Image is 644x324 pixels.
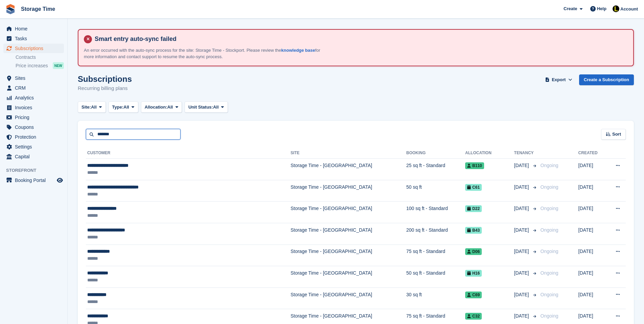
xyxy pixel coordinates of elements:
[213,104,219,111] span: All
[290,266,406,288] td: Storage Time - [GEOGRAPHIC_DATA]
[541,227,558,233] span: Ongoing
[16,54,64,61] a: Contracts
[465,205,482,212] span: D22
[290,180,406,202] td: Storage Time - [GEOGRAPHIC_DATA]
[406,159,465,180] td: 25 sq ft - Standard
[579,74,634,86] a: Create a Subscription
[406,266,465,288] td: 50 sq ft - Standard
[514,248,530,255] span: [DATE]
[281,48,315,53] a: knowledge base
[514,205,530,212] span: [DATE]
[613,5,619,12] img: Laaibah Sarwar
[406,287,465,309] td: 30 sq ft
[290,223,406,245] td: Storage Time - [GEOGRAPHIC_DATA]
[78,85,132,92] p: Recurring billing plans
[514,184,530,191] span: [DATE]
[612,131,621,138] span: Sort
[185,101,228,113] button: Unit Status: All
[290,159,406,180] td: Storage Time - [GEOGRAPHIC_DATA]
[56,176,64,184] a: Preview store
[86,148,290,159] th: Customer
[541,249,558,254] span: Ongoing
[15,73,55,83] span: Sites
[3,44,64,53] a: menu
[3,24,64,33] a: menu
[465,162,484,169] span: B110
[53,62,64,69] div: NEW
[578,180,606,202] td: [DATE]
[15,152,55,161] span: Capital
[6,167,67,174] span: Storefront
[3,103,64,112] a: menu
[552,76,566,83] span: Export
[541,292,558,297] span: Ongoing
[16,63,48,69] span: Price increases
[3,113,64,122] a: menu
[15,113,55,122] span: Pricing
[167,104,173,111] span: All
[290,148,406,159] th: Site
[541,206,558,211] span: Ongoing
[141,101,182,113] button: Allocation: All
[188,104,213,111] span: Unit Status:
[3,176,64,185] a: menu
[465,227,482,234] span: B43
[578,223,606,245] td: [DATE]
[465,184,482,191] span: C61
[290,287,406,309] td: Storage Time - [GEOGRAPHIC_DATA]
[112,104,124,111] span: Type:
[15,132,55,142] span: Protection
[15,103,55,112] span: Invoices
[3,142,64,152] a: menu
[406,245,465,266] td: 75 sq ft - Standard
[597,5,606,12] span: Help
[290,245,406,266] td: Storage Time - [GEOGRAPHIC_DATA]
[84,47,320,60] p: An error occurred with the auto-sync process for the site: Storage Time - Stockport. Please revie...
[465,248,482,255] span: D06
[465,292,482,298] span: C69
[15,24,55,33] span: Home
[578,266,606,288] td: [DATE]
[514,148,538,159] th: Tenancy
[578,148,606,159] th: Created
[465,148,514,159] th: Allocation
[15,34,55,43] span: Tasks
[406,202,465,223] td: 100 sq ft - Standard
[3,73,64,83] a: menu
[620,6,638,13] span: Account
[514,313,530,320] span: [DATE]
[406,180,465,202] td: 50 sq ft
[514,227,530,234] span: [DATE]
[3,132,64,142] a: menu
[78,101,106,113] button: Site: All
[15,176,55,185] span: Booking Portal
[5,4,16,14] img: stora-icon-8386f47178a22dfd0bd8f6a31ec36ba5ce8667c1dd55bd0f319d3a0aa187defe.svg
[578,159,606,180] td: [DATE]
[578,202,606,223] td: [DATE]
[92,35,628,43] h4: Smart entry auto-sync failed
[18,3,58,15] a: Storage Time
[578,287,606,309] td: [DATE]
[3,152,64,161] a: menu
[541,313,558,319] span: Ongoing
[78,74,132,84] h1: Subscriptions
[15,44,55,53] span: Subscriptions
[514,162,530,169] span: [DATE]
[15,122,55,132] span: Coupons
[81,104,91,111] span: Site:
[15,142,55,152] span: Settings
[406,148,465,159] th: Booking
[3,83,64,93] a: menu
[123,104,129,111] span: All
[465,270,482,277] span: H16
[15,83,55,93] span: CRM
[465,313,482,320] span: C32
[15,93,55,102] span: Analytics
[541,163,558,168] span: Ongoing
[564,5,577,12] span: Create
[16,62,64,69] a: Price increases NEW
[406,223,465,245] td: 200 sq ft - Standard
[91,104,97,111] span: All
[145,104,167,111] span: Allocation:
[3,93,64,102] a: menu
